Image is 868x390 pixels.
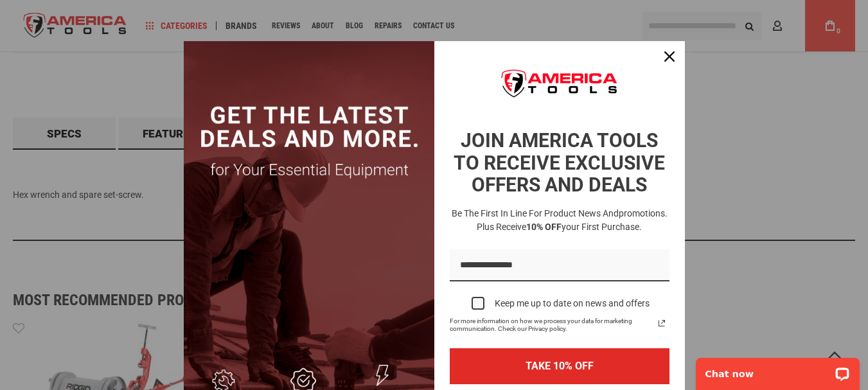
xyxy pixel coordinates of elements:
[664,51,675,62] svg: close icon
[454,129,665,196] strong: JOIN AMERICA TOOLS TO RECEIVE EXCLUSIVE OFFERS AND DEALS
[495,298,650,309] div: Keep me up to date on news and offers
[654,315,669,331] a: Read our Privacy Policy
[450,348,669,384] button: TAKE 10% OFF
[450,317,654,333] span: For more information on how we process your data for marketing communication. Check our Privacy p...
[526,222,562,232] strong: 10% OFF
[447,207,672,234] h3: Be the first in line for product news and
[687,350,868,390] iframe: LiveChat chat widget
[477,208,668,232] span: promotions. Plus receive your first purchase.
[654,41,685,72] button: Close
[654,315,669,331] svg: link icon
[450,249,669,282] input: Email field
